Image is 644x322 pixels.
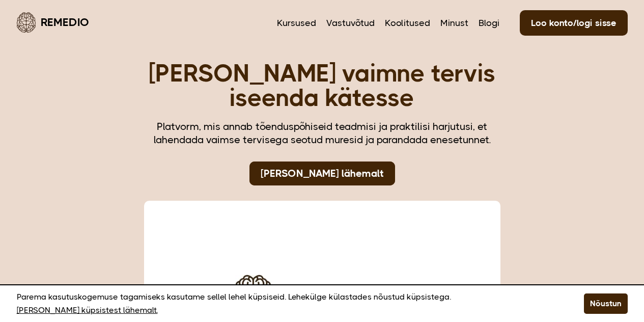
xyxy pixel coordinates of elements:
button: Nõustun [584,293,628,314]
a: [PERSON_NAME] küpsistest lähemalt. [17,304,158,317]
a: Minust [440,16,468,30]
div: Platvorm, mis annab tõenduspõhiseid teadmisi ja praktilisi harjutusi, et lahendada vaimse tervise... [144,120,500,147]
a: Vastuvõtud [326,16,375,30]
img: Remedio logo [17,12,36,33]
a: [PERSON_NAME] lähemalt [249,162,395,185]
a: Kursused [277,16,316,30]
p: Parema kasutuskogemuse tagamiseks kasutame sellel lehel küpsiseid. Lehekülge külastades nõustud k... [17,290,558,317]
a: Loo konto/logi sisse [520,10,628,36]
a: Remedio [17,10,89,34]
a: Koolitused [385,16,430,30]
h1: [PERSON_NAME] vaimne tervis iseenda kätesse [144,61,500,110]
a: Blogi [479,16,499,30]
